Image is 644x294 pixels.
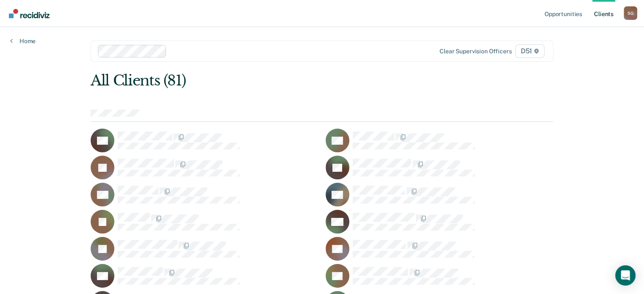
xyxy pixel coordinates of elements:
span: D51 [515,44,544,58]
div: All Clients (81) [91,72,461,89]
button: Profile dropdown button [624,6,637,20]
img: Recidiviz [9,9,50,18]
div: Open Intercom Messenger [615,265,636,286]
a: Home [10,37,36,45]
div: S G [624,6,637,20]
div: Clear supervision officers [439,48,511,55]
